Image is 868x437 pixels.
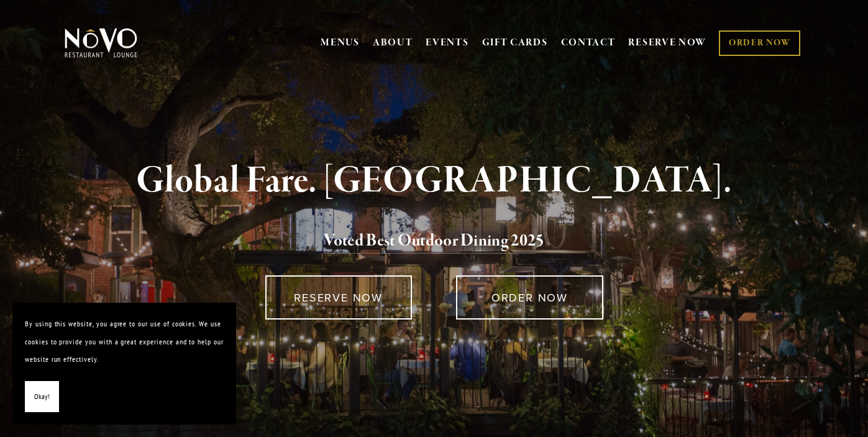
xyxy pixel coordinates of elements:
span: Okay! [34,388,50,406]
a: RESERVE NOW [265,275,412,320]
a: GIFT CARDS [482,31,548,55]
p: By using this website, you agree to our use of cookies. We use cookies to provide you with a grea... [25,315,224,369]
a: RESERVE NOW [628,31,706,55]
section: Cookie banner [12,303,236,425]
a: MENUS [321,37,360,49]
a: EVENTS [426,37,468,49]
strong: Global Fare. [GEOGRAPHIC_DATA]. [136,157,732,205]
a: ORDER NOW [719,30,800,56]
a: ORDER NOW [456,275,603,320]
button: Okay! [25,381,59,413]
img: Novo Restaurant &amp; Lounge [62,27,140,58]
h2: 5 [85,228,783,254]
a: CONTACT [561,31,616,55]
a: ABOUT [373,37,413,49]
a: Voted Best Outdoor Dining 202 [324,230,536,254]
